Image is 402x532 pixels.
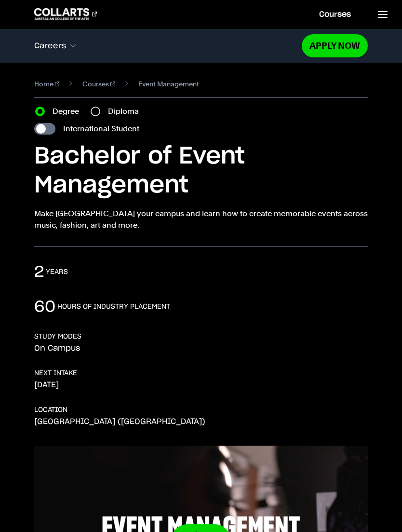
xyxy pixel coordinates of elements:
h3: NEXT INTAKE [34,368,77,378]
p: On Campus [34,343,80,353]
button: Careers [34,36,302,56]
a: Home [34,78,60,90]
h3: LOCATION [34,405,67,415]
h3: years [46,267,68,277]
label: Diploma [108,106,145,117]
h3: hours of industry placement [57,302,170,312]
span: Event Management [138,78,199,90]
h3: STUDY MODES [34,332,81,341]
p: [GEOGRAPHIC_DATA] ([GEOGRAPHIC_DATA]) [34,417,205,426]
p: 60 [34,297,55,316]
p: 2 [34,262,44,282]
span: Careers [34,41,66,50]
h1: Bachelor of Event Management [34,142,368,200]
label: International Student [63,123,139,135]
div: Go to homepage [34,8,97,20]
label: Degree [53,106,85,117]
a: Courses [82,78,115,90]
p: Make [GEOGRAPHIC_DATA] your campus and learn how to create memorable events across music, fashion... [34,208,368,231]
a: Apply Now [302,34,368,57]
p: [DATE] [34,380,59,390]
